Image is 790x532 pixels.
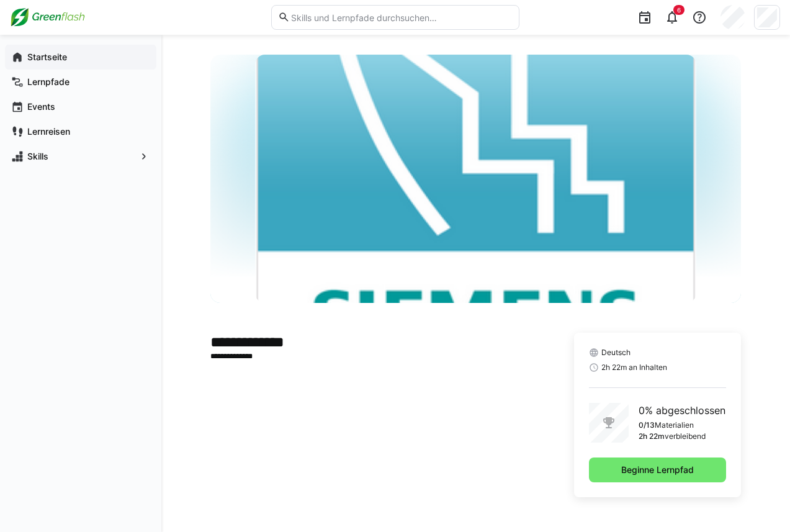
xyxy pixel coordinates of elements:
p: Materialien [655,420,694,430]
p: 0/13 [639,420,655,430]
p: 2h 22m [639,431,665,441]
p: verbleibend [665,431,706,441]
span: 2h 22m an Inhalten [601,363,667,372]
span: Beginne Lernpfad [619,464,696,476]
span: 6 [677,6,681,14]
input: Skills und Lernpfade durchsuchen… [290,12,512,23]
span: Deutsch [601,348,631,358]
button: Beginne Lernpfad [589,458,726,482]
p: 0% abgeschlossen [639,403,725,418]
